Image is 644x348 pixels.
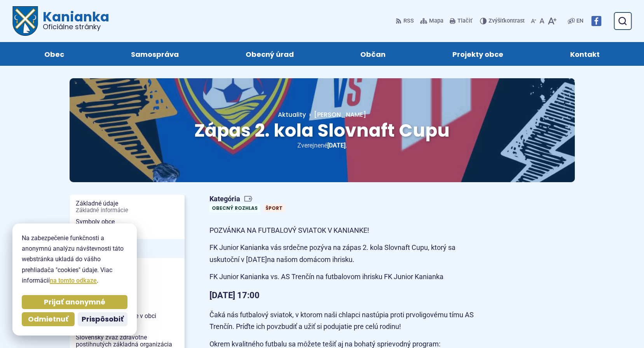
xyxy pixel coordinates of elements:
[82,315,124,324] span: Prispôsobiť
[545,42,625,66] a: Kontakt
[246,42,294,66] span: Obecný úrad
[70,198,185,216] a: Základné údajeZákladné informácie
[44,298,105,307] span: Prijať anonymné
[419,13,445,29] a: Mapa
[22,233,127,286] p: Na zabezpečenie funkčnosti a anonymnú analýzu návštevnosti táto webstránka ukladá do vášho prehli...
[220,42,319,66] a: Obecný úrad
[194,118,450,143] span: Zápas 2. kola Slovnaft Cupu
[314,110,366,119] span: [PERSON_NAME]
[360,42,386,66] span: Občan
[94,140,550,151] p: Zverejnené .
[76,216,178,228] span: Symboly obce
[278,110,306,119] a: Aktuality
[209,290,260,300] strong: [DATE] 17:00
[12,6,38,36] img: Prejsť na domovskú stránku
[396,13,415,29] a: RSS
[489,18,525,25] span: kontrast
[76,198,178,216] span: Základné údaje
[12,6,109,36] a: Logo Kanianka, prejsť na domovskú stránku.
[76,207,178,214] span: Základné informácie
[327,142,346,149] span: [DATE]
[427,42,529,66] a: Projekty obce
[19,42,90,66] a: Obec
[591,16,601,26] img: Prejsť na Facebook stránku
[306,110,366,119] a: [PERSON_NAME]
[70,216,185,228] a: Symboly obce
[131,42,179,66] span: Samospráva
[263,204,285,212] a: Šport
[43,23,109,30] span: Oficiálne stránky
[546,13,558,29] button: Zväčšiť veľkosť písma
[489,18,504,24] span: Zvýšiť
[105,42,204,66] a: Samospráva
[209,309,485,333] p: Čaká nás futbalový sviatok, v ktorom naši chlapci nastúpia proti prvoligovému tímu AS Trenčín. Pr...
[209,204,260,212] a: Obecný rozhlas
[78,312,127,326] button: Prispôsobiť
[480,13,526,29] button: Zvýšiťkontrast
[209,242,485,265] p: FK Junior Kanianka vás srdečne pozýva na zápas 2. kola Slovnaft Cupu, ktorý sa uskutoční v [DATE]...
[38,10,109,30] span: Kanianka
[529,13,538,29] button: Zmenšiť veľkosť písma
[335,42,412,66] a: Občan
[429,16,443,26] span: Mapa
[575,16,585,26] a: EN
[22,295,127,309] button: Prijať anonymné
[457,18,472,25] span: Tlačiť
[44,42,64,66] span: Obec
[209,195,288,204] span: Kategória
[538,13,546,29] button: Nastaviť pôvodnú veľkosť písma
[50,277,97,284] a: na tomto odkaze
[28,315,68,324] span: Odmietnuť
[576,16,583,26] span: EN
[448,13,474,29] button: Tlačiť
[452,42,503,66] span: Projekty obce
[403,16,414,26] span: RSS
[22,312,75,326] button: Odmietnuť
[209,271,485,283] p: FK Junior Kanianka vs. AS Trenčín na futbalovom ihrisku FK Junior Kanianka
[209,225,485,237] p: POZVÁNKA NA FUTBALOVÝ SVIATOK V KANIANKE!
[570,42,600,66] span: Kontakt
